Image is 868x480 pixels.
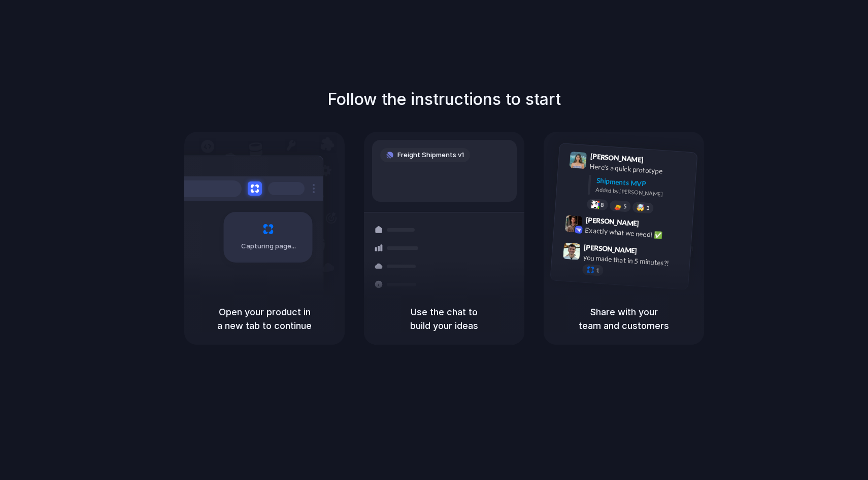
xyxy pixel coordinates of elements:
span: Capturing page [241,241,297,251]
span: 9:47 AM [640,246,661,259]
div: Added by [PERSON_NAME] [595,186,689,200]
div: you made that in 5 minutes?! [583,252,684,269]
h5: Share with your team and customers [556,305,692,333]
span: 9:42 AM [642,219,663,231]
h5: Open your product in a new tab to continue [196,305,332,333]
span: 1 [596,268,599,273]
div: Shipments MVP [596,175,690,192]
span: 3 [646,205,650,211]
span: Freight Shipments v1 [397,150,464,160]
h5: Use the chat to build your ideas [376,305,512,333]
span: 8 [600,202,604,208]
div: 🤯 [637,204,645,211]
div: Here's a quick prototype [589,161,691,178]
span: [PERSON_NAME] [584,242,638,256]
h1: Follow the instructions to start [327,87,561,112]
span: [PERSON_NAME] [585,214,639,229]
div: Exactly what we need! ✅ [585,225,686,242]
span: 9:41 AM [647,156,667,168]
span: [PERSON_NAME] [590,151,644,165]
span: 5 [623,204,627,209]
